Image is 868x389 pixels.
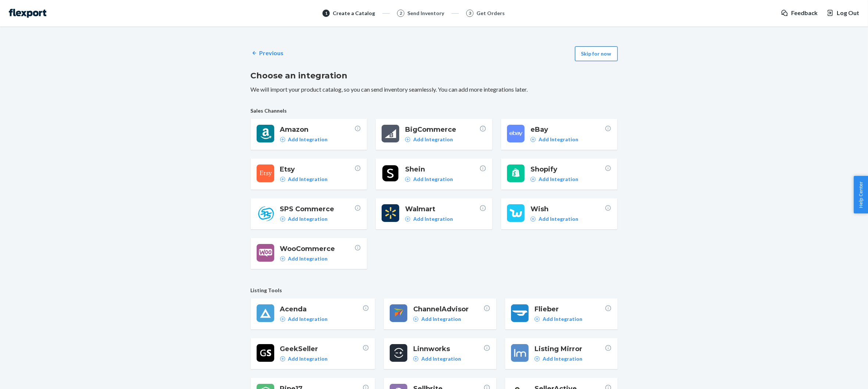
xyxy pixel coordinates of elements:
[543,315,582,323] p: Add Integration
[476,10,505,17] div: Get Orders
[288,176,328,183] p: Add Integration
[288,255,328,262] p: Add Integration
[9,9,46,18] img: Flexport logo
[405,136,453,143] a: Add Integration
[531,215,578,223] a: Add Integration
[280,176,328,183] a: Add Integration
[280,204,354,214] span: SPS Commerce
[280,304,362,314] span: Acenda
[469,10,471,16] span: 3
[539,215,578,223] p: Add Integration
[531,165,605,174] span: Shopify
[325,10,328,16] span: 1
[288,355,328,363] p: Add Integration
[413,344,483,354] span: Linnworks
[539,176,578,183] p: Add Integration
[421,315,461,323] p: Add Integration
[280,355,328,363] a: Add Integration
[280,136,328,143] a: Add Integration
[280,244,354,254] span: WooCommerce
[535,344,605,354] span: Listing Mirror
[280,215,328,223] a: Add Integration
[280,344,362,354] span: GeekSeller
[288,215,328,223] p: Add Integration
[413,315,461,323] a: Add Integration
[280,255,328,262] a: Add Integration
[251,49,284,57] a: Previous
[791,9,818,17] span: Feedback
[531,136,578,143] a: Add Integration
[826,9,859,17] button: Log Out
[575,46,618,61] button: Skip for now
[535,355,582,363] a: Add Integration
[251,85,618,94] p: We will import your product catalog, so you can send inventory seamlessly. You can add more integ...
[280,315,328,323] a: Add Integration
[288,315,328,323] p: Add Integration
[280,125,354,134] span: Amazon
[413,136,453,143] p: Add Integration
[405,176,453,183] a: Add Integration
[251,70,618,82] h2: Choose an integration
[539,136,578,143] p: Add Integration
[251,107,618,114] span: Sales Channels
[413,176,453,183] p: Add Integration
[837,9,859,17] span: Log Out
[543,355,582,363] p: Add Integration
[260,49,284,57] p: Previous
[413,355,461,363] a: Add Integration
[280,165,354,174] span: Etsy
[251,287,618,294] span: Listing Tools
[854,176,868,213] button: Help Center
[421,355,461,363] p: Add Integration
[535,315,582,323] a: Add Integration
[781,9,818,17] a: Feedback
[413,304,483,314] span: ChannelAdvisor
[405,165,479,174] span: Shein
[333,10,375,17] div: Create a Catalog
[531,204,605,214] span: Wish
[405,215,453,223] a: Add Integration
[535,304,605,314] span: Flieber
[407,10,444,17] div: Send Inventory
[413,215,453,223] p: Add Integration
[405,125,479,134] span: BigCommerce
[531,176,578,183] a: Add Integration
[400,10,402,16] span: 2
[288,136,328,143] p: Add Integration
[405,204,479,214] span: Walmart
[531,125,605,134] span: eBay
